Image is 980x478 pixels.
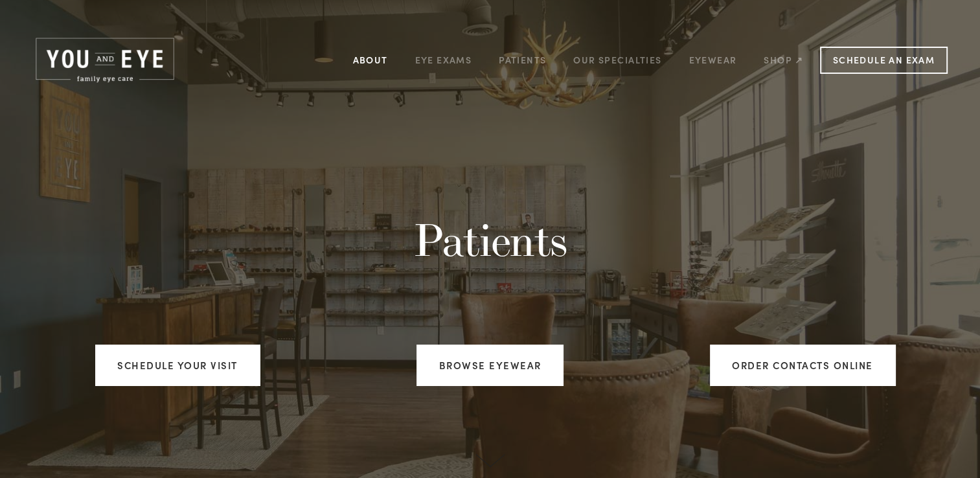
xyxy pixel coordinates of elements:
[415,50,472,70] a: Eye Exams
[689,50,736,70] a: Eyewear
[416,345,563,385] a: Browse Eyewear
[212,214,768,266] h1: Patients
[499,50,546,70] a: Patients
[95,345,260,385] a: Schedule your visit
[353,50,388,70] a: About
[573,54,661,66] a: Our Specialties
[820,47,948,74] a: Schedule an Exam
[710,345,895,385] a: ORDER CONTACTS ONLINE
[764,50,803,70] a: Shop ↗
[32,36,177,85] img: Rochester, MN | You and Eye | Family Eye Care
